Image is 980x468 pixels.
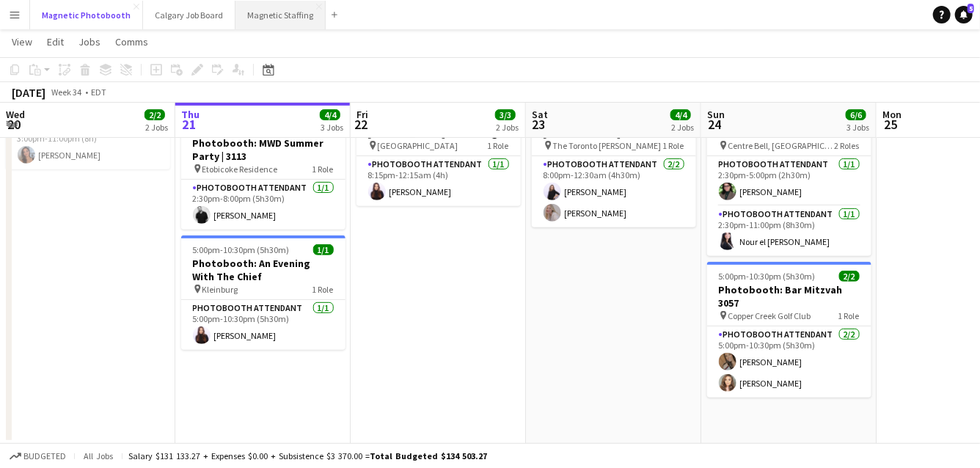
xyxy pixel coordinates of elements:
[41,32,70,51] a: Edit
[955,6,973,23] a: 5
[321,122,343,133] div: 3 Jobs
[12,85,45,100] div: [DATE]
[728,310,811,321] span: Copper Creek Golf Club
[356,92,521,206] app-job-card: 8:15pm-12:15am (4h) (Sat)1/1Photobooth: [PERSON_NAME]'s Wedding 2686 [GEOGRAPHIC_DATA]1 RolePhoto...
[4,116,25,133] span: 20
[835,140,860,151] span: 2 Roles
[6,108,25,121] span: Wed
[109,32,154,51] a: Comms
[145,109,165,120] span: 2/2
[846,109,866,120] span: 6/6
[839,271,860,282] span: 2/2
[356,108,368,121] span: Fri
[181,300,345,350] app-card-role: Photobooth Attendant1/15:00pm-10:30pm (5h30m)[PERSON_NAME]
[705,116,725,133] span: 24
[880,116,902,133] span: 25
[838,310,860,321] span: 1 Role
[495,109,516,120] span: 3/3
[553,140,662,151] span: The Toronto [PERSON_NAME]
[48,87,85,98] span: Week 34
[670,109,691,120] span: 4/4
[235,1,326,29] button: Magnetic Staffing
[73,32,106,51] a: Jobs
[181,136,345,163] h3: Photobooth: MWD Summer Party | 3113
[378,140,458,151] span: [GEOGRAPHIC_DATA]
[312,284,334,295] span: 1 Role
[671,122,694,133] div: 2 Jobs
[202,164,278,175] span: Etobicoke Residence
[488,140,509,151] span: 1 Role
[356,156,521,206] app-card-role: Photobooth Attendant1/18:15pm-12:15am (4h)[PERSON_NAME]
[968,4,974,13] span: 5
[707,262,871,398] app-job-card: 5:00pm-10:30pm (5h30m)2/2Photobooth: Bar Mitzvah 3057 Copper Creek Golf Club1 RolePhotobooth Atte...
[532,92,696,227] app-job-card: 8:00pm-12:30am (4h30m) (Sun)2/2Photobooth: [PERSON_NAME] & [PERSON_NAME]'s Wedding 2955 The Toron...
[179,116,200,133] span: 21
[181,108,200,121] span: Thu
[707,326,871,398] app-card-role: Photobooth Attendant2/25:00pm-10:30pm (5h30m)[PERSON_NAME][PERSON_NAME]
[181,103,345,230] app-job-card: In progress2:30pm-8:00pm (5h30m)1/1Photobooth: MWD Summer Party | 3113 Etobicoke Residence1 RoleP...
[312,164,334,175] span: 1 Role
[707,283,871,310] h3: Photobooth: Bar Mitzvah 3057
[143,1,235,29] button: Calgary Job Board
[320,109,340,120] span: 4/4
[532,108,548,121] span: Sat
[846,122,869,133] div: 3 Jobs
[30,1,143,29] button: Magnetic Photobooth
[181,180,345,230] app-card-role: Photobooth Attendant1/12:30pm-8:00pm (5h30m)[PERSON_NAME]
[145,122,168,133] div: 2 Jobs
[6,32,38,51] a: View
[181,235,345,350] app-job-card: 5:00pm-10:30pm (5h30m)1/1Photobooth: An Evening With The Chief Kleinburg1 RolePhotobooth Attendan...
[496,122,519,133] div: 2 Jobs
[7,448,68,464] button: Budgeted
[6,120,170,169] app-card-role: Photobooth Attendant1/13:00pm-11:00pm (8h)[PERSON_NAME]
[707,108,725,121] span: Sun
[532,156,696,227] app-card-role: Photobooth Attendant2/28:00pm-12:30am (4h30m)[PERSON_NAME][PERSON_NAME]
[882,108,902,121] span: Mon
[719,271,816,282] span: 5:00pm-10:30pm (5h30m)
[663,140,684,151] span: 1 Role
[202,284,238,295] span: Kleinburg
[313,244,334,255] span: 1/1
[23,451,66,461] span: Budgeted
[47,35,64,48] span: Edit
[707,92,871,256] app-job-card: 2:30pm-11:00pm (8h30m)2/2Photobooth: Neutrogena 2942 Centre Bell, [GEOGRAPHIC_DATA]2 RolesPhotobo...
[707,206,871,256] app-card-role: Photobooth Attendant1/12:30pm-11:00pm (8h30m)Nour el [PERSON_NAME]
[370,450,487,461] span: Total Budgeted $134 503.27
[354,116,368,133] span: 22
[91,87,106,98] div: EDT
[181,257,345,283] h3: Photobooth: An Evening With The Chief
[81,450,116,461] span: All jobs
[128,450,487,461] div: Salary $131 133.27 + Expenses $0.00 + Subsistence $3 370.00 =
[193,244,290,255] span: 5:00pm-10:30pm (5h30m)
[12,35,32,48] span: View
[728,140,835,151] span: Centre Bell, [GEOGRAPHIC_DATA]
[78,35,100,48] span: Jobs
[530,116,548,133] span: 23
[707,156,871,206] app-card-role: Photobooth Attendant1/12:30pm-5:00pm (2h30m)[PERSON_NAME]
[115,35,148,48] span: Comms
